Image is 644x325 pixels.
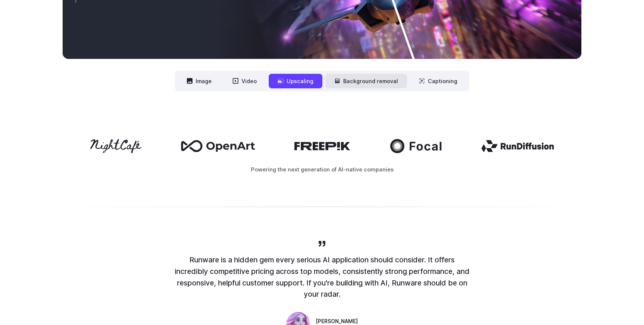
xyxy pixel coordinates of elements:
[325,74,407,88] button: Background removal
[410,74,466,88] button: Captioning
[178,74,221,88] button: Image
[63,165,581,174] p: Powering the next generation of AI-native companies
[224,74,266,88] button: Video
[269,74,322,88] button: Upscaling
[173,254,471,300] p: Runware is a hidden gem every serious AI application should consider. It offers incredibly compet...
